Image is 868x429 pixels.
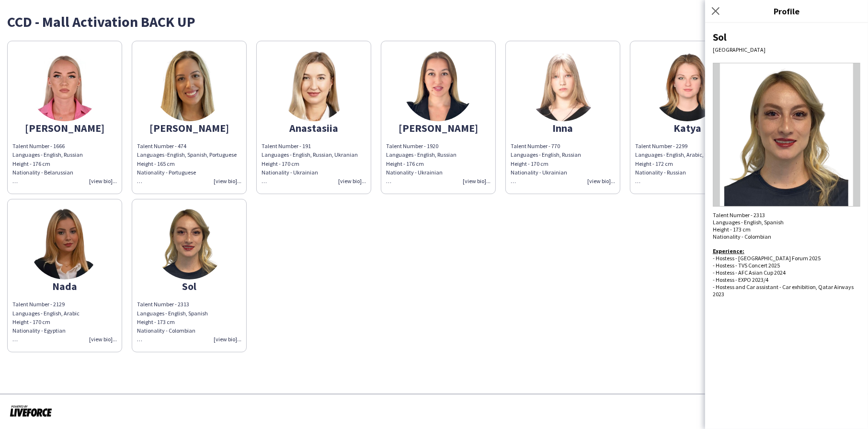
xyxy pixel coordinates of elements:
div: Inna [511,124,615,132]
span: - Hostess - [GEOGRAPHIC_DATA] Forum 2025 [713,255,821,262]
span: Languages - English, Russian [511,151,581,158]
div: Nationality - Portuguese [137,168,241,186]
img: thumb-ec00268c-6805-4636-9442-491a60bed0e9.png [402,49,474,121]
span: English, Spanish, Portuguese [167,151,237,158]
h3: Profile [705,5,868,17]
span: Talent Number - 770 [511,142,560,150]
span: Talent Number - 1666 Languages - English, Russian Height - 176 cm Nationality - Belarussian [12,142,83,185]
img: thumb-b9632d01-66db-4e9f-a951-87ed86672750.png [651,49,723,121]
span: Talent Number - 2299 Languages - English, Arabic, Russian Height - 172 cm Nationality - Russian [635,142,724,185]
div: [PERSON_NAME] [137,124,241,132]
b: Experience: [713,247,744,255]
div: [GEOGRAPHIC_DATA] [713,46,860,53]
span: Talent Number - 2129 Languages - English, Arabic Height - 170 cm Nationality - Egyptian [12,301,80,343]
span: Talent Number - 2313 Languages - English, Spanish Height - 173 cm Nationality - Colombian [137,301,208,343]
img: thumb-52a3d824-ddfa-4a38-a76e-c5eaf954a1e1.png [278,49,350,121]
img: thumb-bdd9a070-a58f-4802-a4fa-63606ae1fa6c.png [153,208,225,279]
span: Talent Number - 474 Languages - [137,142,186,158]
span: - Hostess and Car assistant - Car exhibition, Qatar Airways 2023 [713,283,854,298]
div: Katya [635,124,740,132]
img: thumb-73ae04f4-6c9a-49e3-bbd0-4b72125e7bf4.png [527,49,599,121]
div: [PERSON_NAME] [12,124,117,132]
img: Powered by Liveforce [10,404,52,417]
img: thumb-c495bd05-efe2-4577-82d0-4477ed5da2d9.png [153,49,225,121]
div: Sol [137,282,241,290]
img: thumb-66016a75671fc.jpeg [29,49,101,121]
div: Sol [713,31,860,44]
div: Anastasiia [262,124,366,132]
span: Talent Number - 2313 Languages - English, Spanish Height - 173 cm Nationality - Colombian [713,211,784,240]
div: [PERSON_NAME] [386,124,491,132]
span: Talent Number - 1920 Languages - English, Russian Height - 176 cm Nationality - Ukrainian [386,142,457,185]
div: CCD - Mall Activation BACK UP [7,14,861,29]
img: thumb-127a73c4-72f8-4817-ad31-6bea1b145d02.png [29,208,101,279]
span: Talent Number - 191 Languages - English, Russian, Ukranian Height - 170 cm [262,142,358,167]
span: Nationality - Ukrainian [511,169,567,176]
div: - Hostess - AFC Asian Cup 2024 [713,255,860,283]
span: Height - 170 cm [511,160,548,167]
div: Nationality - Ukrainian [262,168,366,177]
span: - Hostess - TVS Concert 2025 [713,262,780,269]
img: Crew avatar or photo [713,63,860,207]
span: - Hostess - EXPO 2023/4 [713,276,768,283]
span: Height - 165 cm [137,160,175,167]
div: Nada [12,282,117,290]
